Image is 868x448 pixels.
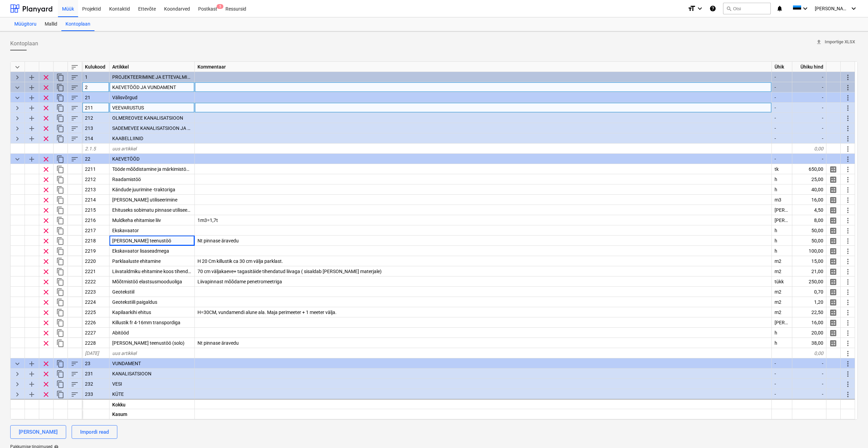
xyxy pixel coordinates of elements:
[112,125,208,131] span: SADEMEVEE KANALISATSIOON JA DRENAAZ
[829,288,837,296] span: Halda rea detailset jaotust
[42,206,50,214] span: Eemalda rida
[82,72,109,82] div: 1
[28,73,36,81] span: Lisa reale alamkategooria
[112,85,176,90] span: KAEVETÖÖD JA VUNDAMENT
[82,133,109,144] div: 214
[82,62,109,72] div: Kulukood
[10,425,66,439] button: [PERSON_NAME]
[82,369,109,379] div: 231
[792,144,826,154] div: 0,00
[56,390,64,399] span: Dubleeri kategooriat
[42,370,50,378] span: Eemalda rida
[42,186,50,194] span: Eemalda rida
[82,266,109,277] div: 2221
[82,307,109,317] div: 2225
[42,227,50,235] span: Eemalda rida
[829,339,837,347] span: Halda rea detailset jaotust
[82,236,109,246] div: 2218
[772,184,792,195] div: h
[850,4,858,13] i: keyboard_arrow_down
[792,338,826,348] div: 38,00
[28,124,36,133] span: Lisa reale alamkategooria
[42,360,50,368] span: Eemalda rida
[792,184,826,195] div: 40,00
[829,176,837,184] span: Halda rea detailset jaotust
[829,257,837,266] span: Halda rea detailset jaotust
[41,17,61,31] div: Mallid
[772,389,792,399] div: -
[844,257,852,266] span: Rohkem toiminguid
[844,84,852,92] span: Rohkem toiminguid
[82,328,109,338] div: 2227
[772,205,792,215] div: [PERSON_NAME]
[844,155,852,163] span: Rohkem toiminguid
[772,256,792,266] div: m2
[112,74,198,80] span: PROJEKTEERIMINE JA ETTEVALMISTUS
[13,104,21,112] span: Laienda kategooriat
[56,268,64,276] span: Dubleeri rida
[829,206,837,214] span: Halda rea detailset jaotust
[56,257,64,266] span: Dubleeri rida
[82,205,109,215] div: 2215
[56,319,64,327] span: Dubleeri rida
[42,165,50,174] span: Eemalda rida
[112,146,136,151] span: uus artikkel
[772,358,792,369] div: -
[82,277,109,287] div: 2222
[42,268,50,276] span: Eemalda rida
[28,155,36,163] span: Lisa reale alamkategooria
[28,104,36,112] span: Lisa reale alamkategooria
[829,165,837,174] span: Halda rea detailset jaotust
[772,277,792,287] div: tükk
[844,349,852,358] span: Rohkem toiminguid
[197,238,239,243] span: Nt pinnase äravedu
[42,196,50,204] span: Eemalda rida
[112,218,161,223] span: Muldkeha ehitamise liiv
[56,309,64,317] span: Dubleeri rida
[82,389,109,399] div: 233
[844,390,852,399] span: Rohkem toiminguid
[696,4,704,13] i: keyboard_arrow_down
[28,114,36,122] span: Lisa reale alamkategooria
[772,92,792,103] div: -
[19,428,58,436] div: [PERSON_NAME]
[844,298,852,307] span: Rohkem toiminguid
[71,104,79,112] span: Sorteeri read kategooriasiseselt
[42,288,50,296] span: Eemalda rida
[82,82,109,92] div: 2
[772,133,792,144] div: -
[82,358,109,369] div: 23
[844,176,852,184] span: Rohkem toiminguid
[71,380,79,388] span: Sorteeri read kategooriasiseselt
[792,164,826,174] div: 650,00
[197,218,218,223] span: 1m3=1,7t
[772,62,792,72] div: Ühik
[772,215,792,225] div: [PERSON_NAME]
[82,256,109,266] div: 2220
[13,135,21,143] span: Laienda kategooriat
[61,17,94,31] div: Kontoplaan
[792,358,826,369] div: -
[42,247,50,255] span: Eemalda rida
[772,123,792,133] div: -
[71,390,79,399] span: Sorteeri read kategooriasiseselt
[772,287,792,297] div: m2
[71,360,79,368] span: Sorteeri read kategooriasiseselt
[56,196,64,204] span: Dubleeri rida
[815,6,849,11] span: [PERSON_NAME]
[56,216,64,225] span: Dubleeri rida
[792,133,826,144] div: -
[42,309,50,317] span: Eemalda rida
[71,114,79,122] span: Sorteeri read kategooriasiseselt
[10,17,41,31] div: Müügitoru
[56,237,64,245] span: Dubleeri rida
[816,38,855,46] span: Importige XLSX
[844,360,852,368] span: Rohkem toiminguid
[42,237,50,245] span: Eemalda rida
[13,155,21,163] span: Ahenda kategooria
[844,370,852,378] span: Rohkem toiminguid
[844,94,852,102] span: Rohkem toiminguid
[829,309,837,317] span: Halda rea detailset jaotust
[792,277,826,287] div: 250,00
[772,154,792,164] div: -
